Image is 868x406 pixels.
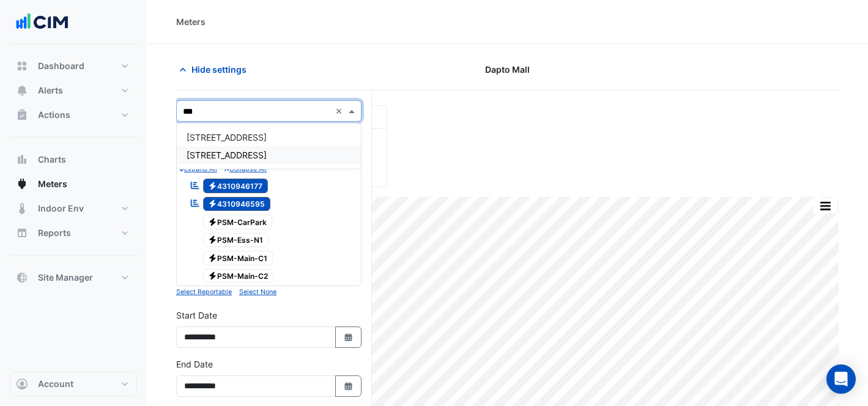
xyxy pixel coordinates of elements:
[16,271,28,284] app-icon: Site Manager
[176,309,217,322] label: Start Date
[208,271,217,281] fa-icon: Electricity
[190,198,201,209] fa-icon: Reportable
[203,269,274,284] span: PSM-Main-C2
[176,286,232,297] button: Select Reportable
[335,105,346,117] span: Clear
[239,286,276,297] button: Select None
[16,202,28,215] app-icon: Indoor Env
[343,332,354,342] fa-icon: Select Date
[10,147,137,172] button: Charts
[208,199,217,209] fa-icon: Electricity
[208,217,217,226] fa-icon: Electricity
[10,172,137,196] button: Meters
[208,181,217,190] fa-icon: Electricity
[38,153,66,166] span: Charts
[813,198,837,213] button: More Options
[38,271,93,284] span: Site Manager
[203,197,271,212] span: 4310946595
[203,251,273,265] span: PSM-Main-C1
[16,178,28,190] app-icon: Meters
[187,132,267,142] span: [STREET_ADDRESS]
[38,227,71,239] span: Reports
[10,196,137,221] button: Indoor Env
[16,109,28,121] app-icon: Actions
[826,364,856,394] div: Open Intercom Messenger
[10,103,137,127] button: Actions
[203,179,269,193] span: 4310946177
[187,150,267,160] span: [STREET_ADDRESS]
[176,15,206,28] div: Meters
[10,372,137,396] button: Account
[10,54,137,78] button: Dashboard
[10,78,137,103] button: Alerts
[16,84,28,97] app-icon: Alerts
[176,59,254,80] button: Hide settings
[191,63,247,76] span: Hide settings
[38,60,84,72] span: Dashboard
[190,180,201,190] fa-icon: Reportable
[177,124,361,169] div: Options List
[203,233,269,248] span: PSM-Ess-N1
[203,215,273,229] span: PSM-CarPark
[38,202,84,215] span: Indoor Env
[239,288,276,296] small: Select None
[15,10,70,34] img: Company Logo
[485,63,530,76] span: Dapto Mall
[10,265,137,290] button: Site Manager
[176,358,213,371] label: End Date
[176,288,232,296] small: Select Reportable
[16,60,28,72] app-icon: Dashboard
[38,84,63,97] span: Alerts
[38,178,67,190] span: Meters
[38,109,70,121] span: Actions
[343,381,354,391] fa-icon: Select Date
[208,235,217,245] fa-icon: Electricity
[38,378,73,390] span: Account
[10,221,137,245] button: Reports
[208,253,217,262] fa-icon: Electricity
[16,227,28,239] app-icon: Reports
[16,153,28,166] app-icon: Charts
